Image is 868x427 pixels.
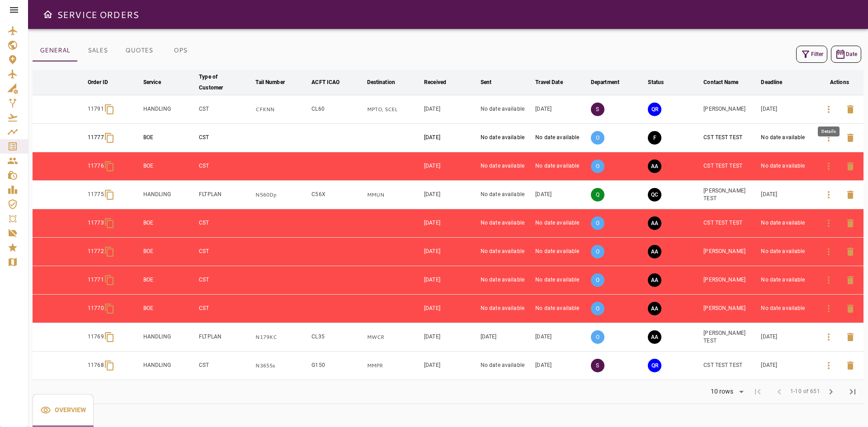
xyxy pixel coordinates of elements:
td: [DATE] [759,323,815,352]
span: Service [143,77,173,88]
div: Status [648,77,664,88]
button: QUOTE CREATED [648,188,661,202]
p: 11791 [88,105,104,113]
div: Type of Customer [199,71,240,93]
td: HANDLING [142,181,197,209]
td: CL35 [310,323,365,352]
td: [PERSON_NAME] TEST [702,181,759,209]
div: ACFT ICAO [311,77,340,88]
button: Details [818,127,840,149]
td: No date available [759,124,815,152]
td: CST [197,152,254,181]
td: [DATE] [422,238,479,266]
button: Filter [796,46,827,63]
td: No date available [479,295,533,323]
h6: SERVICE ORDERS [57,7,139,22]
p: 11770 [88,305,104,312]
td: No date available [533,295,589,323]
div: Department [591,77,619,88]
td: [DATE] [422,295,479,323]
div: 10 rows [705,385,747,399]
button: Delete [840,155,861,177]
td: CL60 [310,95,365,124]
td: [DATE] [422,124,479,152]
button: Delete [840,99,861,120]
p: O [591,160,604,173]
p: Q [591,188,604,202]
td: No date available [759,152,815,181]
p: N560Dp [255,191,308,199]
td: FLTPLAN [197,181,254,209]
button: AWAITING ASSIGNMENT [648,302,661,315]
div: basic tabs example [33,394,94,427]
td: CST [197,238,254,266]
td: [DATE] [759,181,815,209]
button: AWAITING ASSIGNMENT [648,160,661,173]
p: 11771 [88,276,104,284]
td: No date available [759,295,815,323]
button: Date [831,46,861,63]
button: Delete [840,241,861,263]
td: No date available [759,266,815,295]
div: basic tabs example [33,40,201,61]
div: Destination [367,77,395,88]
td: [PERSON_NAME] TEST [702,323,759,352]
p: CFKNN [255,106,308,113]
p: O [591,216,604,230]
button: AWAITING ASSIGNMENT [648,273,661,287]
button: Details [818,155,840,177]
td: No date available [479,352,533,380]
td: No date available [479,95,533,124]
p: 11772 [88,248,104,255]
div: Sent [481,77,492,88]
td: No date available [479,238,533,266]
span: chevron_right [826,386,836,397]
p: MWCR [367,333,421,341]
button: QUOTE REQUESTED [648,103,661,116]
td: CST TEST TEST [702,124,759,152]
td: No date available [759,238,815,266]
span: 1-10 of 651 [790,387,820,396]
button: AWAITING ASSIGNMENT [648,245,661,258]
span: ACFT ICAO [311,77,351,88]
p: 11769 [88,333,104,341]
span: Destination [367,77,407,88]
td: CST [197,266,254,295]
td: HANDLING [142,95,197,124]
button: AWAITING ASSIGNMENT [648,330,661,344]
button: Overview [33,394,94,427]
td: [DATE] [759,95,815,124]
td: BOE [142,295,197,323]
p: 11775 [88,191,104,198]
td: [PERSON_NAME] [702,295,759,323]
td: CST [197,295,254,323]
td: CST TEST TEST [702,209,759,238]
td: [PERSON_NAME] [702,238,759,266]
span: Department [591,77,631,88]
p: S [591,359,604,372]
td: G150 [310,352,365,380]
td: CST TEST TEST [702,152,759,181]
button: Details [818,269,840,291]
td: HANDLING [142,323,197,352]
td: [DATE] [533,352,589,380]
p: 11776 [88,162,104,170]
button: Delete [840,212,861,234]
button: Details [818,298,840,319]
td: CST [197,209,254,238]
button: Delete [840,184,861,206]
td: No date available [479,266,533,295]
td: CST [197,95,254,124]
span: Status [648,77,675,88]
td: No date available [533,124,589,152]
div: Travel Date [535,77,562,88]
p: N365Ss [255,362,308,370]
td: [PERSON_NAME] [702,266,759,295]
span: Travel Date [535,77,574,88]
p: O [591,273,604,287]
div: Service [143,77,161,88]
td: [DATE] [422,181,479,209]
td: No date available [479,152,533,181]
td: CST [197,124,254,152]
td: No date available [759,209,815,238]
